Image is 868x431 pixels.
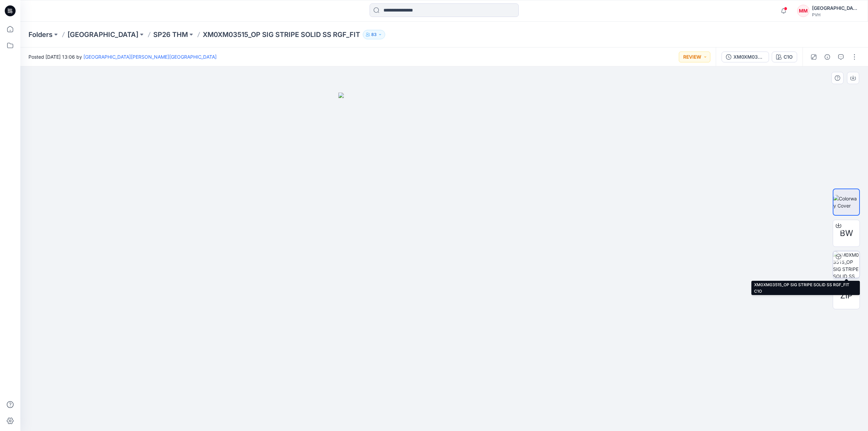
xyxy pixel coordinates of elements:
span: ZIP [840,290,852,302]
div: PVH [812,12,860,17]
div: XM0XM03515_OP SIG STRIPE SOLID SS RGF_FIT [733,53,765,61]
button: Details [822,52,833,62]
span: BW [840,227,853,239]
p: XM0XM03515_OP SIG STRIPE SOLID SS RGF_FIT [203,30,360,39]
div: MM [797,5,809,17]
a: Folders [28,30,53,39]
div: [GEOGRAPHIC_DATA][PERSON_NAME][GEOGRAPHIC_DATA] [812,4,860,12]
a: [GEOGRAPHIC_DATA] [67,30,138,39]
span: Posted [DATE] 13:06 by [28,53,217,60]
img: XM0XM03515_OP SIG STRIPE SOLID SS RGF_FIT C1O [833,251,860,278]
div: C1O [784,53,793,61]
p: 83 [371,31,377,38]
button: 83 [363,30,385,39]
img: Colorway Cover [833,195,859,209]
button: XM0XM03515_OP SIG STRIPE SOLID SS RGF_FIT [722,52,769,62]
button: C1O [772,52,797,62]
a: SP26 THM [153,30,188,39]
a: [GEOGRAPHIC_DATA][PERSON_NAME][GEOGRAPHIC_DATA] [83,54,217,60]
